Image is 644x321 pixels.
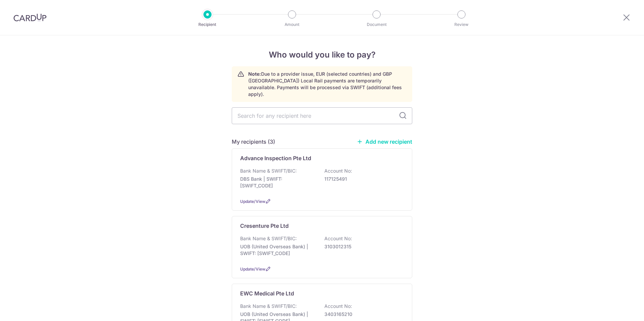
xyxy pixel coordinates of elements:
p: 3103012315 [324,243,400,250]
p: Amount [267,21,317,28]
p: 3403165210 [324,311,400,318]
strong: Note: [248,71,261,77]
p: Review [437,21,486,28]
p: Account No: [324,303,352,310]
p: Account No: [324,168,352,174]
p: Advance Inspection Pte Ltd [240,154,311,162]
img: CardUp [13,13,46,22]
p: DBS Bank | SWIFT: [SWIFT_CODE] [240,176,316,189]
input: Search for any recipient here [232,107,412,124]
p: Bank Name & SWIFT/BIC: [240,168,297,174]
h4: Who would you like to pay? [232,49,412,61]
p: Due to a provider issue, EUR (selected countries) and GBP ([GEOGRAPHIC_DATA]) Local Rail payments... [248,71,407,98]
h5: My recipients (3) [232,138,275,146]
p: EWC Medical Pte Ltd [240,289,294,297]
a: Update/View [240,199,265,204]
p: Document [352,21,401,28]
p: Bank Name & SWIFT/BIC: [240,235,297,242]
p: Bank Name & SWIFT/BIC: [240,303,297,310]
p: Account No: [324,235,352,242]
p: Recipient [183,21,232,28]
p: Cresenture Pte Ltd [240,222,289,230]
a: Update/View [240,266,265,272]
p: UOB (United Overseas Bank) | SWIFT: [SWIFT_CODE] [240,243,316,257]
a: Add new recipient [357,138,412,145]
p: 117125491 [324,176,400,182]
